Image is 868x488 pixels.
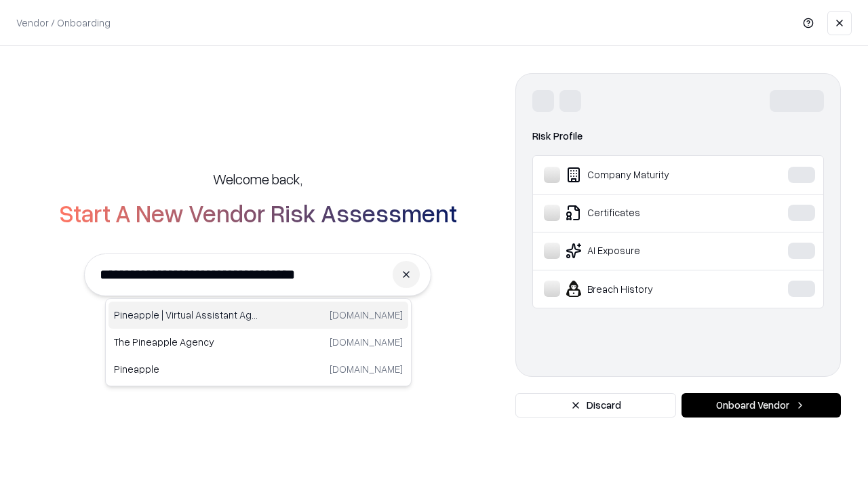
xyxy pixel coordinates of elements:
p: [DOMAIN_NAME] [330,308,403,322]
p: [DOMAIN_NAME] [330,362,403,376]
h2: Start A New Vendor Risk Assessment [59,199,457,226]
p: Vendor / Onboarding [16,16,111,30]
p: Pineapple [114,362,258,376]
button: Onboard Vendor [682,393,841,418]
div: AI Exposure [544,243,747,259]
div: Risk Profile [532,128,824,144]
h5: Welcome back, [213,169,302,188]
button: Discard [515,393,676,418]
div: Breach History [544,281,747,297]
div: Certificates [544,205,747,221]
p: The Pineapple Agency [114,335,258,349]
div: Suggestions [105,298,412,386]
p: [DOMAIN_NAME] [330,335,403,349]
p: Pineapple | Virtual Assistant Agency [114,308,258,322]
div: Company Maturity [544,167,747,183]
